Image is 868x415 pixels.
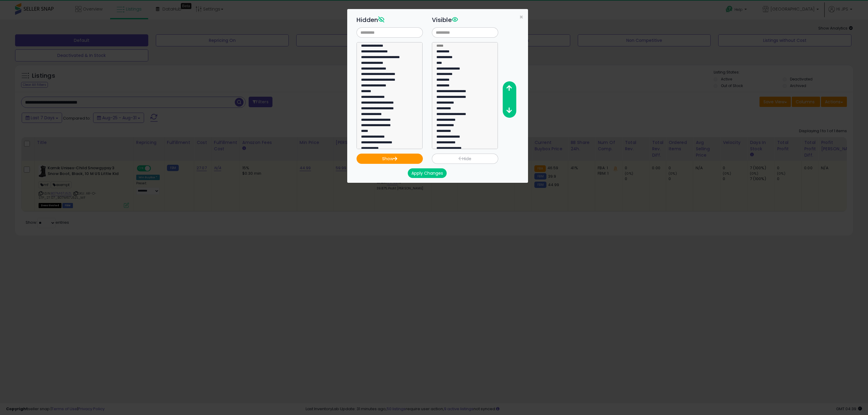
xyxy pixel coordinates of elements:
span: × [519,13,523,21]
button: Show [357,154,423,164]
button: Apply Changes [408,168,447,178]
button: Hide [432,154,498,164]
h3: Hidden [357,15,423,24]
h3: Visible [432,15,498,24]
